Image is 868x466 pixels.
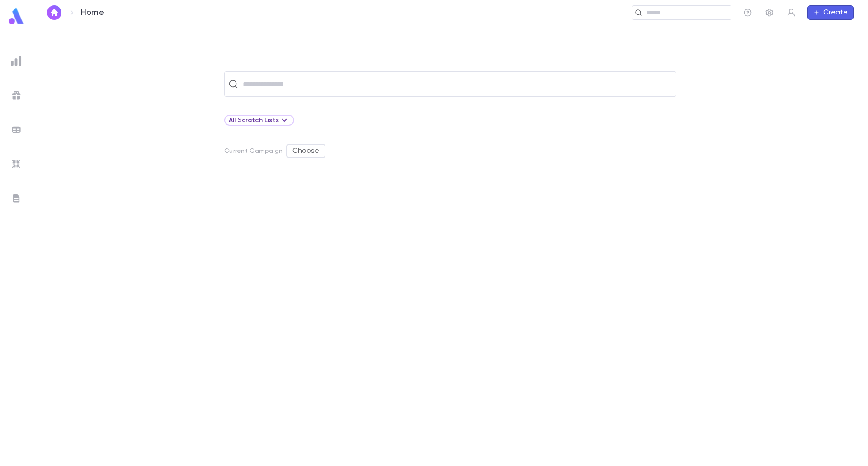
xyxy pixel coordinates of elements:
p: Home [81,8,104,18]
div: All Scratch Lists [224,115,294,126]
p: Current Campaign [224,147,283,155]
img: home_white.a664292cf8c1dea59945f0da9f25487c.svg [49,9,60,16]
img: reports_grey.c525e4749d1bce6a11f5fe2a8de1b229.svg [11,56,22,66]
button: Choose [286,144,325,158]
img: letters_grey.7941b92b52307dd3b8a917253454ce1c.svg [11,193,22,204]
img: imports_grey.530a8a0e642e233f2baf0ef88e8c9fcb.svg [11,159,22,169]
div: All Scratch Lists [229,115,290,126]
img: logo [7,7,25,25]
button: Create [807,5,854,20]
img: batches_grey.339ca447c9d9533ef1741baa751efc33.svg [11,124,22,135]
img: campaigns_grey.99e729a5f7ee94e3726e6486bddda8f1.svg [11,90,22,101]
